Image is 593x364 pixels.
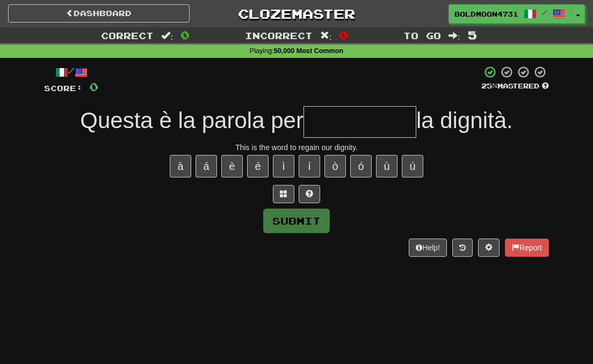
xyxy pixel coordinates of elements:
[409,239,447,257] button: Help!
[274,47,343,55] strong: 50,000 Most Common
[542,9,547,16] span: /
[44,142,549,153] div: This is the word to regain our dignity.
[402,155,423,177] button: ú
[468,28,477,41] span: 5
[44,65,98,79] div: /
[320,31,332,40] span: :
[180,28,190,41] span: 0
[273,155,294,177] button: ì
[299,155,320,177] button: í
[221,155,243,177] button: è
[263,209,330,233] button: Submit
[376,155,397,177] button: ù
[170,155,191,177] button: à
[101,30,154,41] span: Correct
[452,239,473,257] button: Round history (alt+y)
[449,31,460,40] span: :
[206,4,387,23] a: Clozemaster
[324,155,346,177] button: ò
[89,80,98,93] span: 0
[505,239,549,257] button: Report
[481,81,497,90] span: 25 %
[273,185,294,203] button: Switch sentence to multiple choice alt+p
[8,4,190,23] a: Dashboard
[196,155,217,177] button: á
[247,155,269,177] button: é
[80,108,303,133] span: Questa è la parola per
[299,185,320,203] button: Single letter hint - you only get 1 per sentence and score half the points! alt+h
[245,30,313,41] span: Incorrect
[481,81,549,91] div: Mastered
[44,84,83,93] span: Score:
[416,108,513,133] span: la dignità.
[454,9,518,19] span: BoldMoon4731
[350,155,372,177] button: ó
[403,30,441,41] span: To go
[339,28,348,41] span: 0
[449,4,572,24] a: BoldMoon4731 /
[161,31,173,40] span: :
